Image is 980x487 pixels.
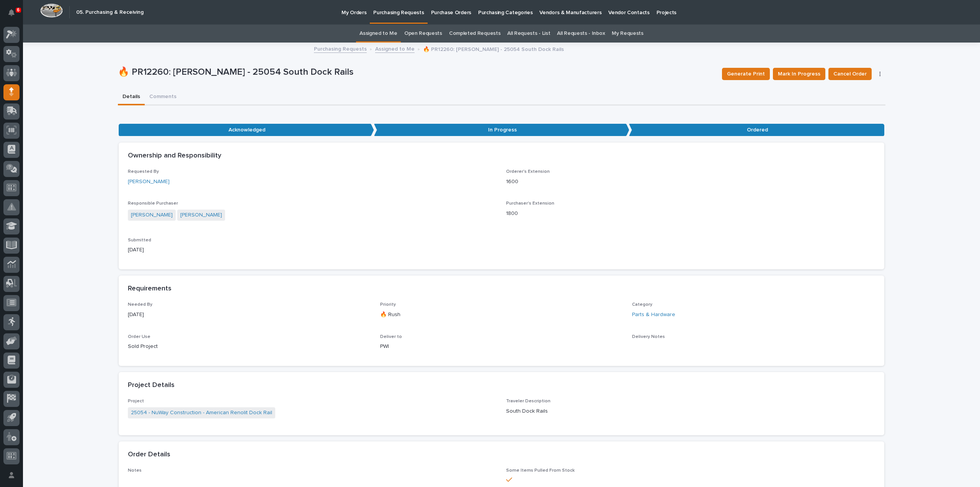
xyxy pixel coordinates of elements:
[380,311,623,319] p: 🔥 Rush
[833,69,867,79] span: Cancel Order
[128,246,497,254] p: [DATE]
[773,68,825,80] button: Mark In Progress
[359,25,397,43] a: Assigned to Me
[404,25,442,43] a: Open Requests
[632,311,675,319] a: Parts & Hardware
[506,468,575,473] span: Some Items Pulled From Stock
[128,169,159,174] span: Requested By
[3,5,20,21] button: Notifications
[828,68,872,80] button: Cancel Order
[128,302,152,307] span: Needed By
[128,399,144,403] span: Project
[506,210,875,218] p: 1800
[506,169,550,174] span: Orderer's Extension
[118,89,145,105] button: Details
[375,44,415,53] a: Assigned to Me
[180,211,222,219] a: [PERSON_NAME]
[423,44,564,53] p: 🔥 PR12260: [PERSON_NAME] - 25054 South Dock Rails
[506,407,875,415] p: South Dock Rails
[380,343,623,351] p: PWI
[10,9,20,21] div: Notifications6
[119,124,374,136] p: Acknowledged
[17,7,20,13] p: 6
[40,3,63,18] img: Workspace Logo
[131,211,173,219] a: [PERSON_NAME]
[632,335,665,339] span: Delivery Notes
[629,124,884,136] p: Ordered
[314,44,367,53] a: Purchasing Requests
[507,25,550,43] a: All Requests - List
[557,25,605,43] a: All Requests - Inbox
[128,311,371,319] p: [DATE]
[632,302,652,307] span: Category
[374,124,629,136] p: In Progress
[380,335,402,339] span: Deliver to
[128,285,171,293] h2: Requirements
[128,381,175,390] h2: Project Details
[128,343,371,351] p: Sold Project
[778,69,820,79] span: Mark In Progress
[128,468,142,473] span: Notes
[722,68,770,80] button: Generate Print
[128,178,170,186] a: [PERSON_NAME]
[727,69,765,79] span: Generate Print
[506,399,550,403] span: Traveler Description
[128,152,221,160] h2: Ownership and Responsibility
[506,178,875,186] p: 1600
[449,25,500,43] a: Completed Requests
[612,25,644,43] a: My Requests
[128,451,170,459] h2: Order Details
[506,201,554,206] span: Purchaser's Extension
[128,238,151,243] span: Submitted
[118,67,716,78] p: 🔥 PR12260: [PERSON_NAME] - 25054 South Dock Rails
[380,302,396,307] span: Priority
[131,409,272,417] a: 25054 - NuWay Construction - American Renolit Dock Rail
[128,201,178,206] span: Responsible Purchaser
[145,89,181,105] button: Comments
[128,335,150,339] span: Order Use
[76,9,144,16] h2: 05. Purchasing & Receiving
